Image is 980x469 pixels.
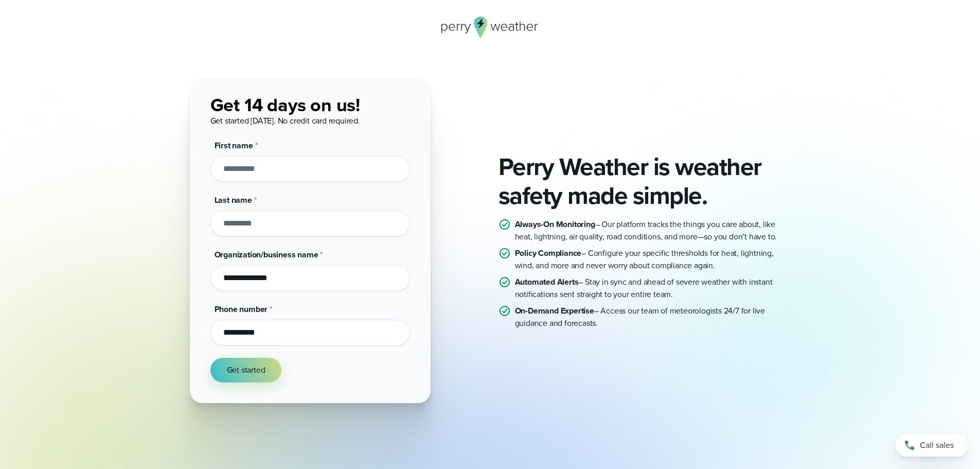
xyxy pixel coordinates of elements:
strong: Automated Alerts [515,276,579,288]
span: Get 14 days on us! [210,91,360,118]
span: Get started [227,364,265,376]
span: Phone number [215,303,268,315]
span: Call sales [920,439,954,451]
a: Call sales [896,434,968,457]
span: Get started [DATE]. No credit card required. [210,115,360,127]
span: First name [215,140,253,151]
p: – Access our team of meteorologists 24/7 for live guidance and forecasts. [515,305,791,329]
p: – Stay in sync and ahead of severe weather with instant notifications sent straight to your entir... [515,276,791,301]
h2: Perry Weather is weather safety made simple. [498,152,791,210]
strong: Always-On Monitoring [515,218,595,230]
span: Last name [215,194,252,206]
strong: On-Demand Expertise [515,305,594,317]
button: Get started [210,358,282,383]
span: Organization/business name [215,249,318,260]
strong: Policy Compliance [515,247,582,259]
p: – Our platform tracks the things you care about, like heat, lightning, air quality, road conditio... [515,218,791,243]
p: – Configure your specific thresholds for heat, lightning, wind, and more and never worry about co... [515,247,791,272]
